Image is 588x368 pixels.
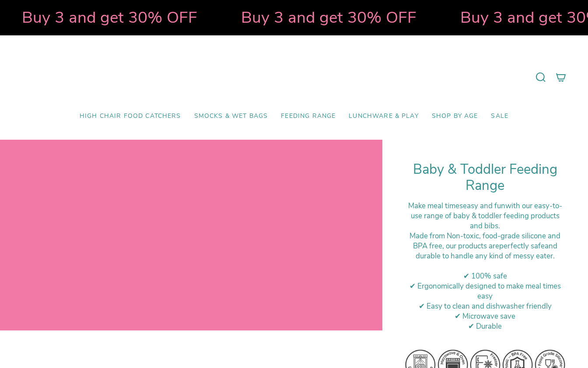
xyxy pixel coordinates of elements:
div: ✔ Easy to clean and dishwasher friendly [404,301,566,311]
div: ✔ Ergonomically designed to make meal times easy [404,281,566,301]
a: Shop by Age [425,106,485,127]
strong: Buy 3 and get 30% OFF [19,7,195,28]
div: ✔ 100% safe [404,271,566,281]
a: Smocks & Wet Bags [188,106,275,127]
a: Mumma’s Little Helpers [219,48,370,106]
span: Shop by Age [432,113,478,120]
a: High Chair Food Catchers [73,106,188,127]
strong: easy and fun [463,201,505,211]
span: High Chair Food Catchers [80,113,181,120]
h1: Baby & Toddler Feeding Range [404,162,566,194]
span: SALE [491,113,508,120]
a: Lunchware & Play [342,106,425,127]
a: Feeding Range [274,106,342,127]
span: Feeding Range [281,113,336,120]
span: Smocks & Wet Bags [194,113,268,120]
div: ✔ Durable [404,321,566,331]
span: ade from Non-toxic, food-grade silicone and BPA free, our products are and durable to handle any ... [413,231,561,261]
strong: Buy 3 and get 30% OFF [238,7,414,28]
span: Lunchware & Play [349,113,418,120]
strong: perfectly safe [499,241,545,251]
span: ✔ Microwave save [455,311,515,321]
a: SALE [484,106,515,127]
div: M [404,231,566,261]
div: Make meal times with our easy-to-use range of baby & toddler feeding products and bibs. [404,201,566,231]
